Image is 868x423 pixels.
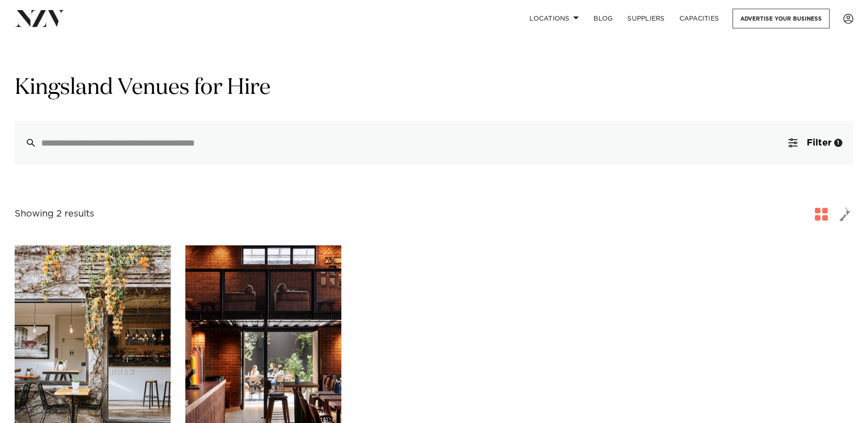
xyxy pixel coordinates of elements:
[586,9,620,28] a: BLOG
[672,9,727,28] a: Capacities
[620,9,672,28] a: SUPPLIERS
[777,121,853,165] button: Filter1
[15,74,853,103] h1: Kingsland Venues for Hire
[15,207,94,221] div: Showing 2 results
[834,139,842,147] div: 1
[733,9,830,28] a: Advertise your business
[807,138,831,147] span: Filter
[522,9,586,28] a: Locations
[15,10,65,27] img: nzv-logo.png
